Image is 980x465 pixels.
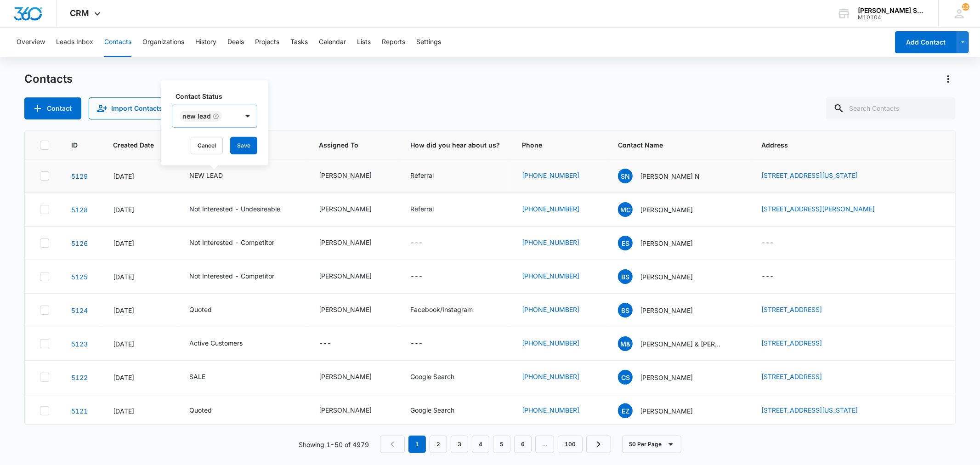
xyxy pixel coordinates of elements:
[227,28,244,57] button: Deals
[618,370,709,385] div: Contact Name - Carmelia Sutter - Select to Edit Field
[640,238,693,248] p: [PERSON_NAME]
[176,91,261,101] label: Contact Status
[319,170,372,180] div: [PERSON_NAME]
[410,271,439,282] div: How did you hear about us? - - Select to Edit Field
[319,238,372,247] div: [PERSON_NAME]
[290,28,308,57] button: Tasks
[493,436,510,453] a: Page 5
[71,340,88,348] a: Navigate to contact details page for Mark & Frances Herndon
[113,373,167,382] div: [DATE]
[89,97,172,119] button: Import Contacts
[195,28,216,57] button: History
[640,272,693,282] p: [PERSON_NAME]
[640,306,693,315] p: [PERSON_NAME]
[71,273,88,281] a: Navigate to contact details page for Brian Sims
[113,272,167,282] div: [DATE]
[761,140,927,150] span: Address
[522,372,596,383] div: Phone - (847) 409-1963 - Select to Edit Field
[113,406,167,416] div: [DATE]
[761,271,790,282] div: Address - - Select to Edit Field
[319,338,348,349] div: Assigned To - - Select to Edit Field
[410,405,471,416] div: How did you hear about us? - Google Search - Select to Edit Field
[189,238,274,247] div: Not Interested - Competitor
[761,306,822,313] a: [STREET_ADDRESS]
[189,405,212,415] div: Quoted
[319,271,372,281] div: [PERSON_NAME]
[70,8,90,18] span: CRM
[113,306,167,315] div: [DATE]
[761,339,822,347] a: [STREET_ADDRESS]
[761,238,774,249] div: ---
[618,303,709,318] div: Contact Name - Bharat Shah - Select to Edit Field
[416,28,441,57] button: Settings
[761,373,822,380] a: [STREET_ADDRESS]
[189,338,243,348] div: Active Customers
[618,140,726,150] span: Contact Name
[761,406,858,414] a: [STREET_ADDRESS][US_STATE]
[522,305,579,314] a: [PHONE_NUMBER]
[189,372,205,381] div: SALE
[895,31,957,53] button: Add Contact
[24,72,73,86] h1: Contacts
[113,171,167,181] div: [DATE]
[622,436,681,453] button: 50 Per Page
[189,204,280,214] div: Not Interested - Undesireable
[618,336,739,351] div: Contact Name - Mark & Frances Herndon - Select to Edit Field
[319,140,375,150] span: Assigned To
[410,204,434,214] div: Referral
[56,28,93,57] button: Leads Inbox
[522,140,583,150] span: Phone
[522,338,596,349] div: Phone - (331) 425-2288 - Select to Edit Field
[941,72,956,86] button: Actions
[299,440,369,449] p: Showing 1-50 of 4979
[618,236,709,250] div: Contact Name - Eddie Shafer - Select to Edit Field
[255,28,279,57] button: Projects
[618,202,633,217] span: MC
[586,436,611,453] a: Next Page
[761,170,874,181] div: Address - 3615 Gold Cup Ln, Naperville, Illinois, 60564 - Select to Edit Field
[640,339,723,349] p: [PERSON_NAME] & [PERSON_NAME]
[618,269,633,284] span: BS
[962,3,969,11] span: 137
[410,305,489,316] div: How did you hear about us? - Facebook/Instagram - Select to Edit Field
[189,271,274,281] div: Not Interested - Competitor
[189,305,212,314] div: Quoted
[113,238,167,248] div: [DATE]
[761,405,874,416] div: Address - 9316 Windy Crest Dr Dallas Texas 75243, Dallas, TX, 75243 - Select to Edit Field
[189,405,228,416] div: Contact Status - Quoted - Select to Edit Field
[71,306,88,314] a: Navigate to contact details page for Bharat Shah
[410,238,423,249] div: ---
[522,204,596,215] div: Phone - (815) 790-3315 - Select to Edit Field
[761,305,838,316] div: Address - 1488 Greenlake Dr, Aurora, IL, 60502 - Select to Edit Field
[558,436,583,453] a: Page 100
[640,171,700,181] p: [PERSON_NAME] N
[761,204,891,215] div: Address - 900 E. Jesse Ct., Coal City, IL, 60416 - Select to Edit Field
[522,305,596,316] div: Phone - (630) 803-5203 - Select to Edit Field
[319,28,346,57] button: Calendar
[319,271,388,282] div: Assigned To - Brian Johnston - Select to Edit Field
[319,170,388,181] div: Assigned To - Kenneth Florman - Select to Edit Field
[17,28,45,57] button: Overview
[357,28,371,57] button: Lists
[182,113,211,119] div: NEW LEAD
[71,407,88,415] a: Navigate to contact details page for Eddie Zamora
[71,239,88,247] a: Navigate to contact details page for Eddie Shafer
[522,170,579,180] a: [PHONE_NUMBER]
[189,170,223,180] div: NEW LEAD
[189,204,297,215] div: Contact Status - Not Interested - Undesireable - Select to Edit Field
[522,372,579,381] a: [PHONE_NUMBER]
[522,405,579,415] a: [PHONE_NUMBER]
[761,338,838,349] div: Address - 1691 223rd, Sauk Village, IL, 60411 - Select to Edit Field
[618,169,633,183] span: SN
[189,305,228,316] div: Contact Status - Quoted - Select to Edit Field
[319,372,388,383] div: Assigned To - Jim McDevitt - Select to Edit Field
[451,436,468,453] a: Page 3
[113,339,167,349] div: [DATE]
[962,3,969,11] div: notifications count
[319,372,372,381] div: [PERSON_NAME]
[410,170,450,181] div: How did you hear about us? - Referral - Select to Edit Field
[522,170,596,181] div: Phone - (331) 444-2399 - Select to Edit Field
[113,205,167,215] div: [DATE]
[410,372,471,383] div: How did you hear about us? - Google Search - Select to Edit Field
[410,405,454,415] div: Google Search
